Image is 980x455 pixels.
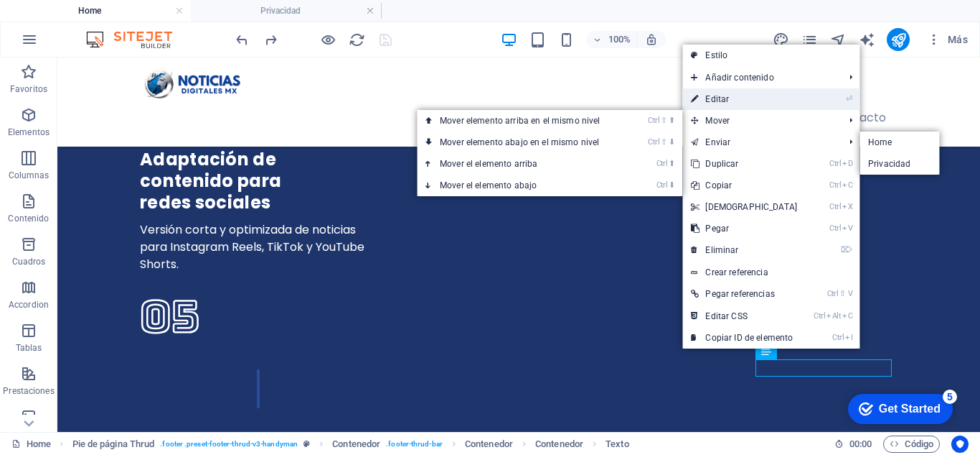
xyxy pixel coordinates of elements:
[682,283,806,305] a: Ctrl⇧VPegar referencias
[12,256,46,267] p: Cuadros
[303,440,310,448] i: Este elemento es un preajuste personalizable
[11,7,116,37] div: Get Started 5 items remaining, 0% complete
[849,436,872,453] span: 00 00
[669,116,675,125] i: ⬆
[682,218,806,239] a: CtrlVPegar
[682,262,859,283] a: Crear referencia
[682,45,859,66] a: Estilo
[348,31,365,48] button: reload
[883,436,940,453] button: Código
[16,342,42,354] p: Tablas
[859,132,939,153] a: Home
[827,289,839,298] i: Ctrl
[11,436,51,453] a: Haz clic para cancelar la selección y doble clic para abrir páginas
[921,28,974,51] button: Más
[661,137,667,147] i: ⇧
[772,31,789,48] button: design
[682,110,838,132] span: Mover
[829,159,841,168] i: Ctrl
[858,31,875,48] button: text_generator
[669,159,675,168] i: ⬆
[233,31,250,48] button: undo
[83,31,190,48] img: Editor Logo
[656,180,668,190] i: Ctrl
[859,153,939,175] a: Privacidad
[845,333,852,342] i: I
[648,137,659,147] i: Ctrl
[826,311,841,321] i: Alt
[234,32,250,48] i: Deshacer: Cambiar imagen (Ctrl+Z)
[842,180,852,190] i: C
[656,159,668,168] i: Ctrl
[417,175,628,196] a: Ctrl⬇Mover el elemento abajo
[834,436,872,453] h6: Tiempo de la sesión
[606,436,628,453] span: Haz clic para seleccionar y doble clic para editar
[682,175,806,196] a: CtrlCCopiar
[801,31,818,48] button: pages
[842,159,852,168] i: D
[682,239,806,261] a: ⌦Eliminar
[417,110,628,132] a: Ctrl⇧⬆Mover elemento arriba en el mismo nivel
[661,116,667,125] i: ⇧
[535,436,583,453] span: Haz clic para seleccionar y doble clic para editar
[42,16,104,29] div: Get Started
[9,299,49,311] p: Accordion
[608,31,631,48] h6: 100%
[890,32,907,48] i: Publicar
[841,245,852,254] i: ⌦
[842,224,852,233] i: V
[682,153,806,175] a: CtrlDDuplicar
[927,32,968,47] span: Más
[859,438,862,449] span: :
[10,83,47,95] p: Favoritos
[9,170,50,181] p: Columnas
[801,32,818,48] i: Páginas (Ctrl+Alt+S)
[8,127,50,138] p: Elementos
[8,213,49,224] p: Contenido
[682,67,838,88] span: Añadir contenido
[846,94,852,104] i: ⏎
[773,32,789,48] i: Diseño (Ctrl+Alt+Y)
[648,116,659,125] i: Ctrl
[669,180,675,190] i: ⬇
[832,333,844,342] i: Ctrl
[263,32,279,48] i: Rehacer: Cambiar texto (Ctrl+Y, ⌘+Y)
[3,385,54,397] p: Prestaciones
[160,436,298,453] span: . footer .preset-footer-thrud-v3-handyman
[72,436,155,453] span: Haz clic para seleccionar y doble clic para editar
[191,3,382,19] h4: Privacidad
[669,137,675,147] i: ⬇
[682,132,838,153] a: Enviar
[814,311,825,321] i: Ctrl
[682,305,806,327] a: CtrlAltCEditar CSS
[332,436,380,453] span: Haz clic para seleccionar y doble clic para editar
[951,436,969,453] button: Usercentrics
[262,31,279,48] button: redo
[72,436,629,453] nav: breadcrumb
[106,3,121,17] div: 5
[465,436,513,453] span: Haz clic para seleccionar y doble clic para editar
[386,436,443,453] span: . footer-thrud-bar
[417,153,628,175] a: Ctrl⬆Mover el elemento arriba
[417,132,628,153] a: Ctrl⇧⬇Mover elemento abajo en el mismo nivel
[842,202,852,211] i: X
[848,289,852,298] i: V
[829,31,847,48] button: navigator
[829,202,841,211] i: Ctrl
[887,28,910,51] button: publish
[682,88,806,110] a: ⏎Editar
[829,224,841,233] i: Ctrl
[842,311,852,321] i: C
[682,327,806,349] a: CtrlICopiar ID de elemento
[682,196,806,218] a: CtrlX[DEMOGRAPHIC_DATA]
[645,33,658,46] i: Al redimensionar, ajustar el nivel de zoom automáticamente para ajustarse al dispositivo elegido.
[839,289,846,298] i: ⇧
[890,436,933,453] span: Código
[829,180,841,190] i: Ctrl
[586,31,637,48] button: 100%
